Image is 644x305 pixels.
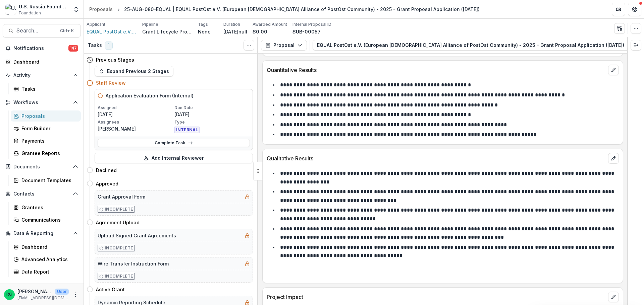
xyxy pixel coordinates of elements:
p: [PERSON_NAME] [98,125,173,132]
a: Dashboard [11,241,81,252]
button: Get Help [628,3,641,16]
a: Communications [11,214,81,225]
span: Documents [13,164,70,170]
span: Foundation [19,10,41,16]
img: U.S. Russia Foundation [5,4,16,15]
a: Advanced Analytics [11,254,81,265]
h3: Tasks [88,43,102,48]
span: Activity [13,73,70,78]
h4: Staff Review [96,79,126,86]
button: Open entity switcher [71,3,81,16]
p: Assigned [98,105,173,111]
button: edit [608,292,619,302]
p: Duration [223,21,240,27]
button: edit [608,65,619,75]
p: $0.00 [253,28,267,35]
div: Advanced Analytics [21,256,75,263]
a: Document Templates [11,175,81,186]
a: EQUAL PostOst e.V. (European [DEMOGRAPHIC_DATA] Alliance of PostOst Community) [87,28,137,35]
p: [EMAIL_ADDRESS][DOMAIN_NAME] [17,295,69,301]
a: Proposals [87,4,115,14]
div: Dashboard [21,243,75,250]
p: Internal Proposal ID [292,21,331,27]
p: Quantitative Results [267,66,605,74]
p: Applicant [87,21,105,27]
button: Open Documents [3,161,81,172]
p: Type [174,119,250,125]
a: Payments [11,135,81,146]
div: Communications [21,216,75,223]
h5: Application Evaluation Form (Internal) [106,92,194,99]
button: Open Contacts [3,188,81,199]
div: Ctrl + K [59,27,75,34]
button: Expand right [631,40,641,51]
p: [DATE] [174,111,250,118]
div: Document Templates [21,177,75,184]
h5: Wire Transfer Instruction Form [98,260,169,267]
div: Data Report [21,268,75,275]
p: None [198,28,211,35]
p: Incomplete [105,245,133,251]
button: Proposal [261,40,307,51]
button: edit [608,153,619,164]
a: Form Builder [11,123,81,134]
p: [DATE]null [223,28,247,35]
div: 25-AUG-080-EQUAL | EQUAL PostOst e.V. (European [DEMOGRAPHIC_DATA] Alliance of PostOst Community)... [124,6,480,13]
div: Tasks [21,85,75,92]
p: Project Impact [267,293,605,301]
a: Grantee Reports [11,148,81,159]
div: U.S. Russia Foundation [19,3,69,10]
button: Toggle View Cancelled Tasks [244,40,254,51]
p: Incomplete [105,206,133,212]
p: Due Date [174,105,250,111]
p: Qualitative Results [267,154,605,162]
span: 147 [68,45,78,52]
p: Tags [198,21,208,27]
h5: Grant Approval Form [98,193,145,200]
span: Search... [16,27,56,34]
a: Tasks [11,83,81,94]
button: Open Activity [3,70,81,81]
a: Complete Task [98,139,250,147]
nav: breadcrumb [87,4,482,14]
button: Notifications147 [3,43,81,54]
button: More [71,291,79,299]
h4: Agreement Upload [96,219,140,226]
span: Workflows [13,100,70,105]
span: Notifications [13,46,68,51]
p: Awarded Amount [253,21,287,27]
p: User [55,289,69,295]
div: Grantee Reports [21,150,75,157]
p: [PERSON_NAME] [17,288,52,295]
button: Open Workflows [3,97,81,108]
h4: Previous Stages [96,56,134,63]
a: Grantees [11,202,81,213]
p: Incomplete [105,273,133,279]
a: Dashboard [3,56,81,67]
div: Payments [21,137,75,144]
div: Proposals [89,6,113,13]
button: Search... [3,24,81,37]
div: Ruslan Garipov [6,292,12,297]
h5: Upload Signed Grant Agreements [98,232,176,239]
a: Data Report [11,266,81,277]
h4: Declined [96,167,117,174]
button: Open Data & Reporting [3,228,81,239]
div: Proposals [21,112,75,120]
p: SUB-00057 [292,28,321,35]
span: Contacts [13,191,70,197]
p: [DATE] [98,111,173,118]
span: INTERNAL [174,127,200,133]
h4: Active Grant [96,286,125,293]
button: Partners [612,3,625,16]
span: Data & Reporting [13,231,70,236]
div: Form Builder [21,125,75,132]
span: 1 [105,42,113,50]
p: Grant Lifecycle Process [142,28,193,35]
div: Dashboard [13,58,75,65]
p: Pipeline [142,21,158,27]
button: Add Internal Reviewer [95,153,253,163]
a: Proposals [11,110,81,122]
button: Expand Previous 2 Stages [95,66,173,77]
